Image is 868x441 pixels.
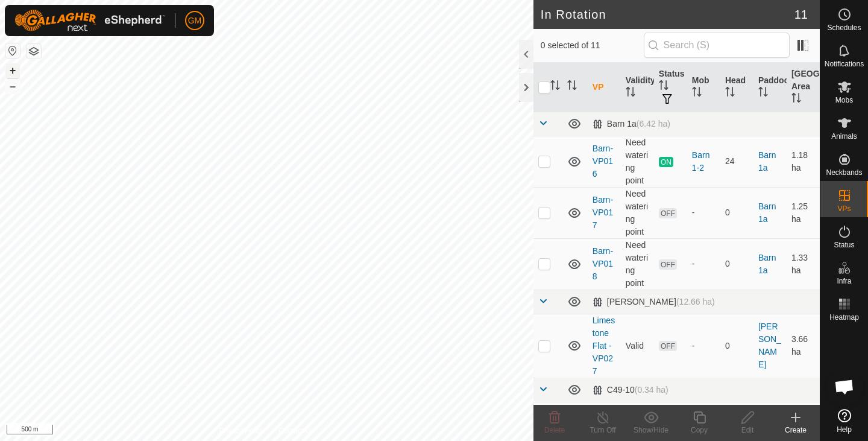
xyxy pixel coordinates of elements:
a: Barn-VP017 [593,195,613,230]
td: Need watering point [621,187,654,238]
div: Copy [675,425,723,436]
div: [PERSON_NAME] [593,297,715,307]
div: Open chat [826,369,863,405]
a: Privacy Policy [219,425,264,436]
img: Gallagher Logo [14,10,165,31]
td: 0 [720,238,753,290]
span: Help [837,426,852,433]
td: 1.25 ha [787,187,820,238]
p-sorticon: Activate to sort [692,89,702,98]
span: 11 [794,5,808,24]
div: Barn 1-2 [692,149,715,174]
span: (0.34 ha) [635,385,668,395]
h2: In Rotation [541,7,794,22]
th: Paddock [753,63,787,112]
span: Status [834,241,854,249]
td: 24 [720,136,753,187]
span: VPs [837,205,851,212]
span: Infra [837,278,851,285]
td: 1.33 ha [787,238,820,290]
button: – [5,79,20,94]
div: Edit [723,425,772,436]
span: ON [659,157,673,167]
a: Barn 1a [758,150,776,173]
span: Animals [831,133,857,140]
span: Delete [544,426,565,434]
span: (6.42 ha) [637,119,670,128]
th: Head [720,63,753,112]
td: Need watering point [621,136,654,187]
span: OFF [659,208,677,218]
th: Status [654,63,687,112]
th: VP [588,63,621,112]
span: OFF [659,259,677,270]
span: 0 selected of 11 [541,39,644,52]
p-sorticon: Activate to sort [567,82,577,92]
button: + [5,63,20,78]
span: (12.66 ha) [676,297,715,306]
p-sorticon: Activate to sort [791,95,801,104]
span: Notifications [825,60,864,68]
div: C49-10 [593,385,668,395]
td: 1.18 ha [787,136,820,187]
div: Create [772,425,820,436]
div: Turn Off [579,425,627,436]
a: [PERSON_NAME] [758,322,781,369]
th: Validity [621,63,654,112]
div: - [692,258,715,270]
div: Show/Hide [627,425,675,436]
input: Search (S) [644,33,790,58]
button: Reset Map [5,43,20,58]
span: Mobs [835,97,853,104]
button: Map Layers [27,44,41,59]
p-sorticon: Activate to sort [758,89,768,98]
td: Need watering point [621,238,654,290]
a: Barn-VP016 [593,144,613,179]
p-sorticon: Activate to sort [626,89,635,98]
a: Contact Us [278,425,314,436]
span: GM [188,14,202,27]
a: Help [820,404,868,438]
td: 0 [720,314,753,378]
td: Valid [621,314,654,378]
p-sorticon: Activate to sort [725,89,735,98]
th: Mob [687,63,720,112]
p-sorticon: Activate to sort [659,82,668,92]
a: Limestone Flat -VP027 [593,316,615,376]
a: Barn 1a [758,253,776,275]
span: OFF [659,341,677,351]
a: Barn-VP018 [593,246,613,281]
a: Barn 1a [758,201,776,224]
div: - [692,340,715,352]
span: Neckbands [826,169,862,176]
div: - [692,206,715,219]
span: Schedules [827,24,861,31]
th: [GEOGRAPHIC_DATA] Area [787,63,820,112]
span: Heatmap [829,314,859,321]
p-sorticon: Activate to sort [550,82,560,92]
td: 3.66 ha [787,314,820,378]
td: 0 [720,187,753,238]
div: Barn 1a [593,119,670,129]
